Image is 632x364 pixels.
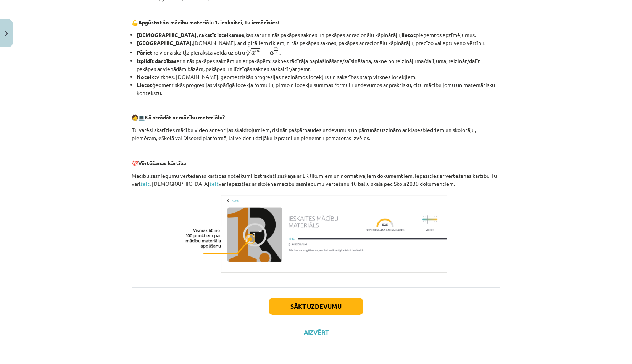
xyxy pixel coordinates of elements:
[137,57,500,73] li: ar n-tās pakāpes saknēm un ar pakāpēm: saknes rādītāja paplašināšana/saīsināšana, sakne no reizin...
[137,49,152,56] b: Pāriet
[5,31,8,36] img: icon-close-lesson-0947bae3869378f0d4975bcd49f059093ad1ed9edebbc8119c70593378902aed.svg
[251,51,255,55] span: a
[132,172,500,188] p: Mācību sasniegumu vērtēšanas kārtības noteikumi izstrādāti saskaņā ar LR likumiem un normatīvajie...
[210,180,219,187] a: šeit
[132,113,500,121] p: 🧑 💻
[137,57,177,64] b: Izpildīt darbības
[270,51,274,55] span: a
[274,48,278,50] span: m
[137,81,500,97] li: ģeometriskās progresijas vispārīgā locekļa formulu, pirmo n locekļu summas formulu uzdevumos ar p...
[137,39,193,46] b: [GEOGRAPHIC_DATA],
[255,50,260,53] span: m
[137,39,500,47] li: [DOMAIN_NAME]. ar digitāliem rīkiem, n-tās pakāpes saknes, pakāpes ar racionālu kāpinātāju, precī...
[245,48,251,56] span: √
[132,159,500,167] p: 💯
[137,73,500,81] li: virknes, [DOMAIN_NAME]. ģeometriskās progresijas nezināmos locekļus un sakarības starp virknes lo...
[137,47,500,57] li: no viena skaitļa pieraksta veida uz otru .
[269,298,363,315] button: Sākt uzdevumu
[137,31,500,39] li: kas satur n-tās pakāpes saknes un pakāpes ar racionālu kāpinātāju, pieņemtos apzīmējumus.
[401,31,416,38] b: lietot
[140,180,150,187] a: šeit
[137,81,152,88] b: Lietot
[138,19,279,26] b: Apgūstot šo mācību materiālu 1. ieskaitei, Tu iemācīsies:
[137,31,245,38] b: [DEMOGRAPHIC_DATA], rakstīt izteiksmes,
[145,114,225,121] b: Kā strādāt ar mācību materiālu?
[138,159,186,166] b: Vērtēšanas kārtība
[137,73,156,80] b: Noteikt
[262,52,268,55] span: =
[132,18,500,26] p: 💪
[301,329,331,336] button: Aizvērt
[275,52,277,54] span: n
[132,126,500,142] p: Tu varēsi skatīties mācību video ar teorijas skaidrojumiem, risināt pašpārbaudes uzdevumus un pār...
